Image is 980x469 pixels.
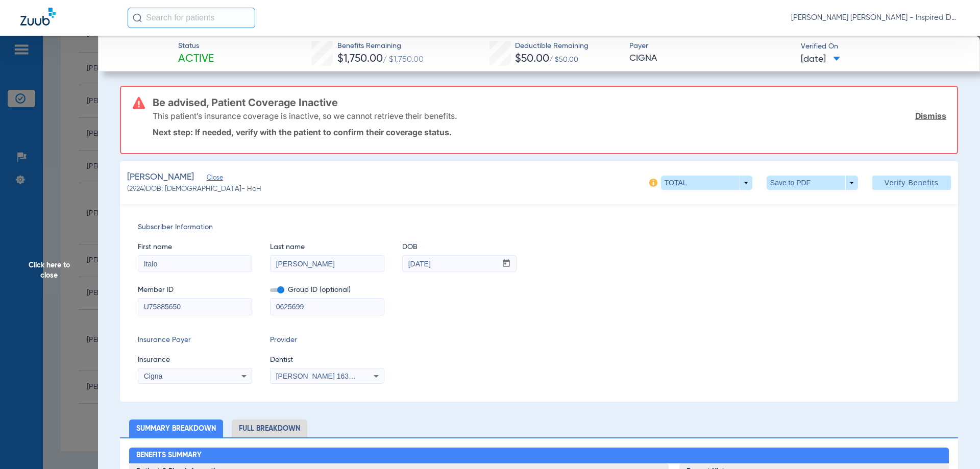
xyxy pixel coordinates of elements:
[497,256,517,272] button: Open calendar
[549,56,578,63] span: / $50.00
[515,54,549,64] span: $50.00
[270,285,384,295] span: Group ID (optional)
[129,448,949,464] h2: Benefits Summary
[138,355,252,365] span: Insurance
[791,13,960,23] span: [PERSON_NAME] [PERSON_NAME] - Inspired Dental
[153,127,946,137] p: Next step: If needed, verify with the patient to confirm their coverage status.
[515,41,589,52] span: Deductible Remaining
[276,372,377,380] span: [PERSON_NAME] 1639529704
[178,52,214,66] span: Active
[383,56,424,64] span: / $1,750.00
[885,179,939,187] span: Verify Benefits
[801,41,964,52] span: Verified On
[129,419,223,437] li: Summary Breakdown
[402,242,517,253] span: DOB
[138,285,252,295] span: Member ID
[153,97,946,108] h3: Be advised, Patient Coverage Inactive
[270,242,384,253] span: Last name
[127,171,194,184] span: [PERSON_NAME]
[138,242,252,253] span: First name
[649,179,657,187] img: info-icon
[133,97,145,109] img: error-icon
[138,222,940,233] span: Subscriber Information
[138,335,252,345] span: Insurance Payer
[629,52,792,65] span: CIGNA
[144,372,163,380] span: Cigna
[661,176,752,190] button: TOTAL
[270,355,384,365] span: Dentist
[207,174,216,184] span: Close
[767,176,858,190] button: Save to PDF
[337,41,424,52] span: Benefits Remaining
[133,13,142,22] img: Search Icon
[232,419,307,437] li: Full Breakdown
[801,53,840,66] span: [DATE]
[915,111,946,121] a: Dismiss
[153,111,457,121] p: This patient’s insurance coverage is inactive, so we cannot retrieve their benefits.
[929,420,980,469] iframe: Chat Widget
[127,184,261,194] span: (2924) DOB: [DEMOGRAPHIC_DATA] - HoH
[178,41,214,52] span: Status
[337,54,383,64] span: $1,750.00
[629,41,792,52] span: Payer
[872,176,951,190] button: Verify Benefits
[128,8,255,28] input: Search for patients
[20,8,56,26] img: Zuub Logo
[270,335,384,345] span: Provider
